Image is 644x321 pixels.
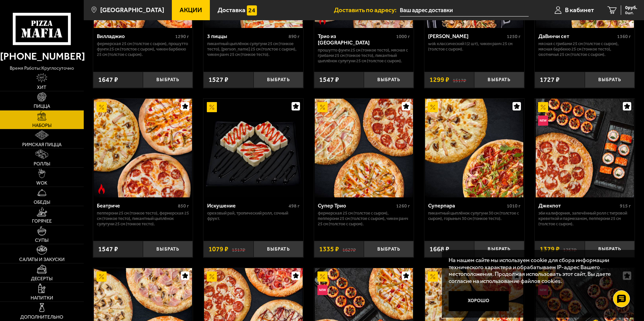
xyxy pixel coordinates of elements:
[400,4,529,17] input: Ваш адрес доставки
[32,219,52,224] span: Горячее
[428,41,521,52] p: Wok классический L (2 шт), Чикен Ранч 25 см (толстое с сыром).
[538,102,548,112] img: Акционный
[31,296,53,300] span: Напитки
[538,211,631,227] p: Эби Калифорния, Запечённый ролл с тигровой креветкой и пармезаном, Пепперони 25 см (толстое с сыр...
[31,277,52,281] span: Десерты
[178,203,189,209] span: 850 г
[317,102,328,112] img: Акционный
[625,11,637,15] span: 0 шт.
[203,99,303,197] a: АкционныйИскушение
[218,7,245,13] span: Доставка
[474,241,524,257] button: Выбрать
[428,102,438,112] img: Акционный
[254,72,303,88] button: Выбрать
[396,203,410,209] span: 1260 г
[143,72,193,88] button: Выбрать
[585,72,635,88] button: Выбрать
[617,34,631,39] span: 1360 г
[364,241,414,257] button: Выбрать
[97,202,177,209] div: Беатриче
[317,285,328,295] img: Новинка
[98,76,118,83] span: 1647 ₽
[97,271,107,282] img: Акционный
[424,99,524,197] a: АкционныйСуперпара
[318,211,410,227] p: Фермерская 25 см (толстое с сыром), Пепперони 25 см (толстое с сыром), Чикен Ранч 25 см (толстое ...
[209,76,228,83] span: 1527 ₽
[428,211,521,221] p: Пикантный цыплёнок сулугуни 30 см (толстое с сыром), Горыныч 30 см (тонкое тесто).
[317,271,328,282] img: Акционный
[429,246,449,253] span: 1668 ₽
[209,246,228,253] span: 1079 ₽
[94,99,192,197] img: Беатриче
[538,33,615,39] div: ДаВинчи сет
[204,99,302,197] img: Искушение
[93,99,193,197] a: АкционныйОстрое блюдоБеатриче
[207,102,217,112] img: Акционный
[507,203,521,209] span: 1010 г
[334,7,400,13] span: Доставить по адресу:
[232,246,245,253] s: 1317 ₽
[97,211,189,227] p: Пепперони 25 см (тонкое тесто), Фермерская 25 см (тонкое тесто), Пикантный цыплёнок сулугуни 25 с...
[207,41,300,57] p: Пикантный цыплёнок сулугуни 25 см (тонкое тесто), [PERSON_NAME] 25 см (толстое с сыром), Чикен Ра...
[97,33,174,39] div: Вилладжио
[207,202,287,209] div: Искушение
[35,238,48,243] span: Супы
[254,241,303,257] button: Выбрать
[396,34,410,39] span: 1000 г
[207,271,217,282] img: Акционный
[563,246,576,253] s: 1757 ₽
[97,41,189,57] p: Фермерская 25 см (толстое с сыром), Прошутто Фунги 25 см (толстое с сыром), Чикен Барбекю 25 см (...
[428,271,438,282] img: Акционный
[538,116,548,126] img: Новинка
[314,99,414,197] a: АкционныйСупер Трио
[318,47,410,64] p: Прошутто Фунги 25 см (тонкое тесто), Мясная с грибами 25 см (тонкое тесто), Пикантный цыплёнок су...
[19,257,65,262] span: Салаты и закуски
[32,123,51,128] span: Наборы
[319,246,339,253] span: 1335 ₽
[318,33,395,46] div: Трио из [GEOGRAPHIC_DATA]
[425,99,523,197] img: Суперпара
[540,76,560,83] span: 1727 ₽
[538,202,618,209] div: Джекпот
[34,104,50,109] span: Пицца
[538,41,631,57] p: Мясная с грибами 25 см (толстое с сыром), Мясная Барбекю 25 см (тонкое тесто), Охотничья 25 см (т...
[175,34,189,39] span: 1290 г
[318,202,395,209] div: Супер Трио
[449,291,509,311] button: Хорошо
[342,246,356,253] s: 1627 ₽
[98,246,118,253] span: 1547 ₽
[100,7,164,13] span: [GEOGRAPHIC_DATA]
[620,203,631,209] span: 915 г
[34,162,50,166] span: Роллы
[453,76,466,83] s: 1517 ₽
[507,34,521,39] span: 1250 г
[565,7,594,13] span: В кабинет
[247,5,257,15] img: 15daf4d41897b9f0e9f617042186c801.svg
[429,76,449,83] span: 1299 ₽
[143,241,193,257] button: Выбрать
[449,257,624,285] p: На нашем сайте мы используем cookie для сбора информации технического характера и обрабатываем IP...
[585,241,635,257] button: Выбрать
[97,184,107,194] img: Острое блюдо
[97,102,107,112] img: Акционный
[20,315,63,320] span: Дополнительно
[625,5,637,10] span: 0 руб.
[289,34,300,39] span: 890 г
[37,85,46,90] span: Хит
[289,203,300,209] span: 498 г
[315,99,413,197] img: Супер Трио
[180,7,202,13] span: Акции
[474,72,524,88] button: Выбрать
[536,99,634,197] img: Джекпот
[540,246,560,253] span: 1379 ₽
[36,181,47,186] span: WOK
[428,202,505,209] div: Суперпара
[207,33,287,39] div: 3 пиццы
[428,33,505,39] div: [PERSON_NAME]
[319,76,339,83] span: 1547 ₽
[22,142,62,147] span: Римская пицца
[207,211,300,221] p: Ореховый рай, Тропический ролл, Сочный фрукт.
[535,99,635,197] a: АкционныйНовинкаДжекпот
[34,200,50,205] span: Обеды
[364,72,414,88] button: Выбрать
